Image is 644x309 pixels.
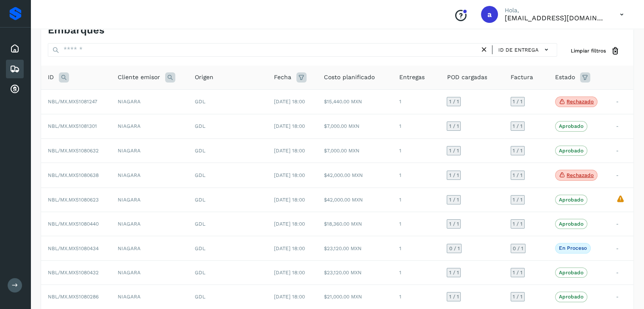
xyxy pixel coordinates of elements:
td: - [609,285,633,309]
td: - [609,236,633,260]
td: $7,000.00 MXN [317,138,392,163]
td: $7,000.00 MXN [317,114,392,138]
span: 1 / 1 [513,294,522,299]
span: 1 / 1 [449,270,459,275]
span: GDL [195,294,205,300]
td: $42,000.00 MXN [317,163,392,188]
td: $42,000.00 MXN [317,188,392,212]
td: 1 [392,114,440,138]
p: Aprobado [559,294,583,300]
span: GDL [195,221,205,227]
span: [DATE] 18:00 [274,197,305,203]
span: Costo planificado [324,73,375,82]
td: NIAGARA [111,138,188,163]
p: Aprobado [559,148,583,154]
span: 0 / 1 [513,246,523,251]
td: 1 [392,138,440,163]
span: GDL [195,99,205,105]
div: Inicio [6,39,24,58]
span: [DATE] 18:00 [274,99,305,105]
td: 1 [392,285,440,309]
span: 1 / 1 [513,197,522,202]
span: GDL [195,148,205,154]
td: 1 [392,188,440,212]
td: 1 [392,163,440,188]
td: 1 [392,236,440,260]
span: Factura [511,73,533,82]
span: GDL [195,270,205,276]
p: Aprobado [559,270,583,276]
p: Hola, [505,7,606,14]
span: [DATE] 18:00 [274,270,305,276]
span: GDL [195,123,205,129]
span: NBL/MX.MX51080623 [48,197,99,203]
p: Aprobado [559,197,583,203]
span: Origen [195,73,213,82]
span: ID de entrega [498,46,539,54]
td: NIAGARA [111,260,188,284]
span: POD cargadas [447,73,487,82]
span: ID [48,73,54,82]
span: NBL/MX.MX51081301 [48,123,97,129]
span: [DATE] 18:00 [274,246,305,251]
button: ID de entrega [496,44,553,56]
span: NBL/MX.MX51080432 [48,270,99,276]
span: NBL/MX.MX51080434 [48,246,99,251]
div: Embarques [6,60,24,78]
td: - [609,114,633,138]
span: 1 / 1 [513,221,522,226]
span: 1 / 1 [513,173,522,178]
td: $23,120.00 MXN [317,260,392,284]
span: Entregas [399,73,425,82]
td: 1 [392,89,440,114]
span: 1 / 1 [513,99,522,104]
span: NBL/MX.MX51080632 [48,148,99,154]
span: 1 / 1 [449,124,459,129]
span: [DATE] 18:00 [274,148,305,154]
div: Cuentas por cobrar [6,80,24,99]
span: 1 / 1 [513,148,522,153]
span: [DATE] 18:00 [274,172,305,178]
span: 1 / 1 [513,270,522,275]
td: 1 [392,260,440,284]
td: - [609,163,633,188]
td: NIAGARA [111,163,188,188]
span: [DATE] 18:00 [274,221,305,227]
p: Rechazado [567,99,594,105]
span: 0 / 1 [449,246,459,251]
td: NIAGARA [111,89,188,114]
p: Aprobado [559,221,583,227]
td: NIAGARA [111,114,188,138]
span: Fecha [274,73,291,82]
td: 1 [392,212,440,236]
span: 1 / 1 [449,148,459,153]
td: - [609,89,633,114]
span: NBL/MX.MX51080286 [48,294,99,300]
td: - [609,260,633,284]
td: NIAGARA [111,212,188,236]
span: NBL/MX.MX51080440 [48,221,99,227]
span: GDL [195,246,205,251]
span: NBL/MX.MX51080638 [48,172,99,178]
td: $18,360.00 MXN [317,212,392,236]
span: 1 / 1 [449,197,459,202]
span: 1 / 1 [449,99,459,104]
p: En proceso [559,245,587,251]
td: $21,000.00 MXN [317,285,392,309]
span: 1 / 1 [449,294,459,299]
button: Limpiar filtros [564,43,627,59]
td: NIAGARA [111,236,188,260]
span: Limpiar filtros [571,47,606,55]
span: Estado [555,73,575,82]
td: - [609,138,633,163]
p: Rechazado [567,172,594,178]
td: NIAGARA [111,285,188,309]
h4: Embarques [48,24,105,36]
span: 1 / 1 [449,173,459,178]
span: [DATE] 18:00 [274,123,305,129]
span: Cliente emisor [118,73,160,82]
td: $15,440.00 MXN [317,89,392,114]
span: GDL [195,197,205,203]
td: - [609,212,633,236]
span: [DATE] 18:00 [274,294,305,300]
